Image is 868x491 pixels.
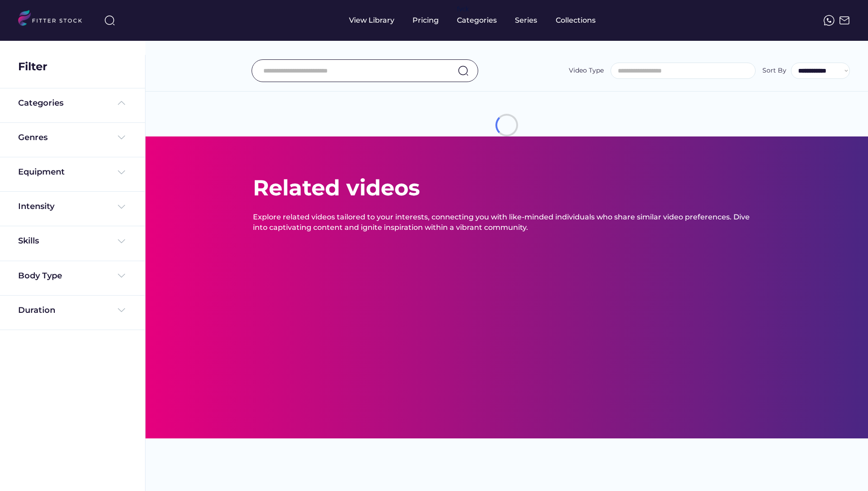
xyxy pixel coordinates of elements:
img: search-normal%203.svg [104,15,115,26]
div: Pricing [412,15,439,25]
div: Related videos [253,173,420,203]
div: Genres [18,132,48,143]
div: Sort By [762,66,786,75]
div: Video Type [569,66,604,75]
div: fvck [457,5,469,14]
div: Filter [18,59,47,74]
img: Frame%20%284%29.svg [116,270,127,281]
div: Categories [457,15,497,25]
div: Explore related videos tailored to your interests, connecting you with like-minded individuals wh... [253,212,761,233]
img: Frame%20%284%29.svg [116,167,127,178]
div: Collections [556,15,596,25]
img: Frame%20%284%29.svg [116,305,127,316]
div: Duration [18,305,55,316]
img: Frame%20%285%29.svg [116,97,127,108]
div: View Library [349,15,394,25]
div: Series [515,15,538,25]
img: Frame%20%284%29.svg [116,132,127,143]
div: Intensity [18,201,54,212]
div: Categories [18,97,63,109]
img: LOGO.svg [18,10,90,29]
div: Body Type [18,270,62,282]
div: Skills [18,235,41,247]
img: meteor-icons_whatsapp%20%281%29.svg [824,15,834,26]
img: Frame%20%284%29.svg [116,201,127,212]
div: Equipment [18,166,65,178]
img: Frame%2051.svg [839,15,850,26]
img: Frame%20%284%29.svg [116,236,127,247]
img: search-normal.svg [458,65,469,76]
